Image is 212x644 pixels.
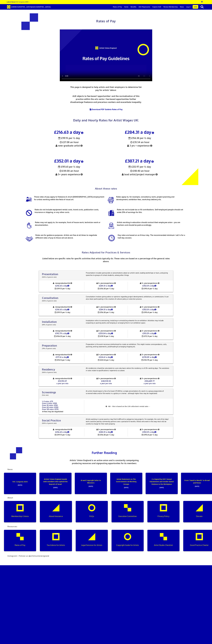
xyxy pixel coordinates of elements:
[148,428,160,431] span: experience
[24,187,188,190] h2: About these rates
[84,377,128,385] span: 3+ years
[100,382,112,385] span: a year pro rata
[106,159,173,163] h3: £387.21 a day
[78,479,104,488] p: AI and Copyright letter to Ministers
[142,335,143,338] span: ½
[24,234,106,244] p: Rates are for guidance purposes. Artists are free at all times to negotiate different rates of pa...
[100,311,106,313] span: £156.38
[179,4,185,10] a: News
[66,330,72,332] span: artist
[99,308,105,311] span: £284.31
[142,358,143,362] span: ½
[6,515,34,518] p: Membership Criteria
[73,118,139,122] span: Daily and Hourly Rates for Artist Wages UK:
[142,311,143,314] span: ½
[106,335,114,337] span: per ½ day
[77,544,106,547] p: Legal Services for Artists
[144,287,149,290] span: £193.61
[58,380,67,382] span: £31,194.37
[106,431,111,433] span: a day
[85,319,171,324] p: Installation refers to overseeing, installing or uninstalling artworks for an exhibition. Activit...
[7,1,30,3] a: Latest News:TUC Congress 2025 →
[56,356,61,358] span: £171.14
[55,311,56,314] span: ½
[149,335,157,337] span: per ½ day
[55,353,59,356] span: new
[106,434,114,436] span: per ½ day
[99,356,105,358] span: £224.61
[11,6,51,8] span: [DEMOGRAPHIC_DATA][GEOGRAPHIC_DATA]
[66,353,72,356] span: artist
[106,359,114,361] span: per ½ day
[5,251,207,254] h2: Rates Adjusted for Practices & Services
[41,544,70,547] p: Tax Advice for Artists
[106,284,111,287] span: a day
[55,306,59,308] span: new
[77,515,106,518] p: FAQs
[99,332,106,335] span: £253.04
[42,400,58,410] span: 1–5 mins: £75 Over 6 mins: £100 Over 20 mins: £150 Over 60 mins: £200 Over 120 mins: £270
[106,208,188,218] p: Rates do not include tax or NI contributions. Self-employed people should set aside 25% of earnin...
[42,368,55,371] span: Residency
[123,4,129,10] a: Home
[113,544,142,547] p: Copyright Guide for Artists
[148,282,160,284] span: experience
[85,367,171,372] p: All residencies should be calculated on a pro rata basis where the residency is of 20+ working da...
[85,390,171,395] p: An artist should expect a fee of at least £75.00 for a single presentation of a work in a group p...
[24,221,106,231] p: Rates may not apply to, for example, front of house work, technician work or documentation.
[150,434,158,436] span: per ½ day
[110,108,123,111] span: to Rates of Pay
[142,433,143,437] span: ½
[146,501,181,522] a: Privacy Policy
[73,473,109,494] a: AI and Copyright letter to Ministers[DATE]
[85,272,171,276] p: Presentation includes giving talks or presentations about an artist's work, leading workshops or ...
[24,208,106,218] p: Rates do not include equipment rental costs, travel costs, publication costs, insurance or shippi...
[58,165,80,168] span: £193.61 per ½ day
[129,164,130,169] span: ½
[43,485,68,489] span: [DATE]
[38,530,74,551] a: Tax Advice for Artists
[41,428,84,436] span: graduate
[55,308,62,311] span: £216.63
[113,515,142,518] p: Executive Committee
[2,473,38,494] a: TUC Congress 2025[DATE]
[43,478,68,489] p: Artists’ Union England stands with members who uphold the boycott of Israel
[128,165,151,168] span: £212.97 per ½ day
[113,478,139,489] p: Initial Statement on The Government's AI Working Groups
[68,459,141,465] p: Artists’ Union England is an active union and is constantly campaigning, producing resources and ...
[106,311,114,313] span: per ½ day
[42,320,57,323] span: Installation
[7,483,33,486] span: [DATE]
[106,332,111,335] span: a day
[42,422,57,424] span: (100% of generic rate)
[98,311,99,314] span: ½
[106,221,188,231] p: Artists working in education should contact their employee union - you are teachers and should be...
[38,473,73,494] a: Artists’ Union England stands with members who uphold the boycott of Israel[DATE]
[84,330,128,337] span: 3+ years
[142,356,149,358] span: £278.09
[144,473,179,494] a: Co-Signed by AUE: Sexual Harassment and Gender-based Violence in the Workplace[DATE]
[100,335,105,337] span: £139.18
[144,335,149,337] span: £172.31
[193,5,198,9] a: Join
[162,4,179,10] a: Renew Membership
[41,353,84,361] span: graduate
[98,287,99,291] span: ½
[148,377,160,380] span: experience
[105,330,116,332] span: experience
[7,480,33,486] p: TUC Congress 2025
[42,371,57,373] span: (100% of generic rate)
[106,130,173,134] h3: £284.31 a day
[106,308,111,311] span: a day
[55,330,59,332] span: new
[112,4,123,10] a: Rates of Pay
[150,332,155,335] span: a day
[128,282,171,290] span: 5+ years
[184,484,210,488] span: [DATE]
[42,419,61,422] span: Social Practice
[74,501,109,522] a: FAQs
[98,358,99,362] span: ½
[99,284,105,287] span: £284.31
[128,306,171,313] span: 5+ years
[62,308,68,311] span: a day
